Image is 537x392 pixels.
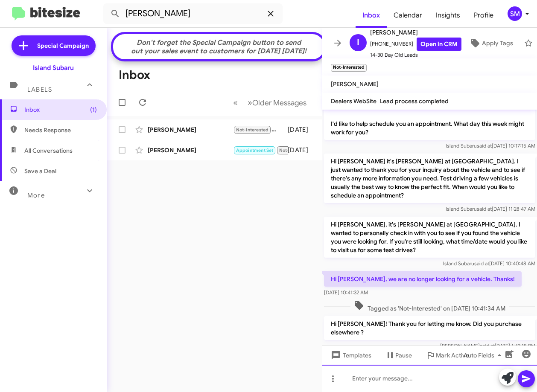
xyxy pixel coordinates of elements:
p: Hi [PERSON_NAME], it's [PERSON_NAME] at [GEOGRAPHIC_DATA]. I wanted to personally check in with y... [324,217,535,258]
span: Appointment Set [236,148,274,153]
span: Auto Fields [464,348,505,363]
button: Mark Active [419,348,476,363]
span: 14-30 Day Old Leads [370,51,461,59]
small: Not-Interested [331,64,367,72]
div: [DATE] [288,125,315,134]
span: Not-Interested [236,127,269,133]
span: Lead process completed [380,97,449,105]
span: Special Campaign [37,41,89,50]
span: Pause [395,348,412,363]
span: Older Messages [252,98,306,107]
a: Profile [467,3,500,28]
a: Calendar [387,3,429,28]
a: Insights [429,3,467,28]
span: Tagged as 'Not-Interested' on [DATE] 10:41:34 AM [350,300,509,313]
span: said at [480,343,495,349]
a: Open in CRM [417,38,461,51]
h1: Inbox [119,68,150,82]
span: Mark Active [436,348,469,363]
span: Save a Deal [24,167,56,175]
span: More [27,192,45,199]
button: Pause [378,348,419,363]
button: SM [500,6,528,21]
span: Templates [329,348,371,363]
div: SM [508,6,522,21]
button: Previous [228,94,243,111]
span: Not-Interested [279,148,312,153]
div: Island Subaru [33,64,74,72]
span: Island Subaru [DATE] 10:17:15 AM [446,142,535,149]
span: Needs Response [24,126,97,134]
p: Hi [PERSON_NAME] it's [PERSON_NAME] at [GEOGRAPHIC_DATA]. I just wanted to thank you for your inq... [324,154,535,203]
span: said at [477,142,492,149]
p: Hi [PERSON_NAME] it's [PERSON_NAME] at [GEOGRAPHIC_DATA]. Hope you're well. Just wanted to follow... [324,82,535,140]
span: Labels [27,86,52,93]
div: No thank you. I purchased a car elsewhere [233,145,288,155]
span: All Conversations [24,146,73,155]
span: said at [474,260,489,267]
span: (1) [90,105,97,114]
div: [DATE] [288,146,315,154]
span: said at [477,206,492,212]
p: Hi [PERSON_NAME]! Thank you for letting me know. Did you purchase elsewhere ? [324,316,535,340]
span: [PHONE_NUMBER] [370,38,461,51]
a: Special Campaign [12,35,96,56]
div: Already picked up car [DATE] thank you [233,125,288,135]
span: [PERSON_NAME] [370,27,461,38]
div: [PERSON_NAME] [148,125,233,134]
p: Hi [PERSON_NAME], we are no longer looking for a vehicle. Thanks! [324,271,522,287]
button: Next [242,94,312,111]
span: [PERSON_NAME] [DATE] 1:42:18 PM [440,343,535,349]
div: Don't forget the Special Campaign button to send out your sales event to customers for [DATE] [DA... [117,38,320,55]
span: Dealers WebSite [331,97,376,105]
span: Apply Tags [482,35,513,51]
div: [PERSON_NAME] [148,146,233,154]
button: Auto Fields [457,348,511,363]
span: Island Subaru [DATE] 11:28:47 AM [446,206,535,212]
span: » [248,97,252,108]
span: [DATE] 10:41:32 AM [324,289,368,296]
span: Island Subaru [DATE] 10:40:48 AM [443,260,535,267]
button: Templates [322,348,378,363]
input: Search [103,3,283,24]
span: I [357,36,359,49]
button: Apply Tags [461,35,520,51]
span: « [233,97,238,108]
a: Inbox [356,3,387,28]
span: [PERSON_NAME] [331,80,379,88]
nav: Page navigation example [228,94,312,111]
span: Inbox [24,105,97,114]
